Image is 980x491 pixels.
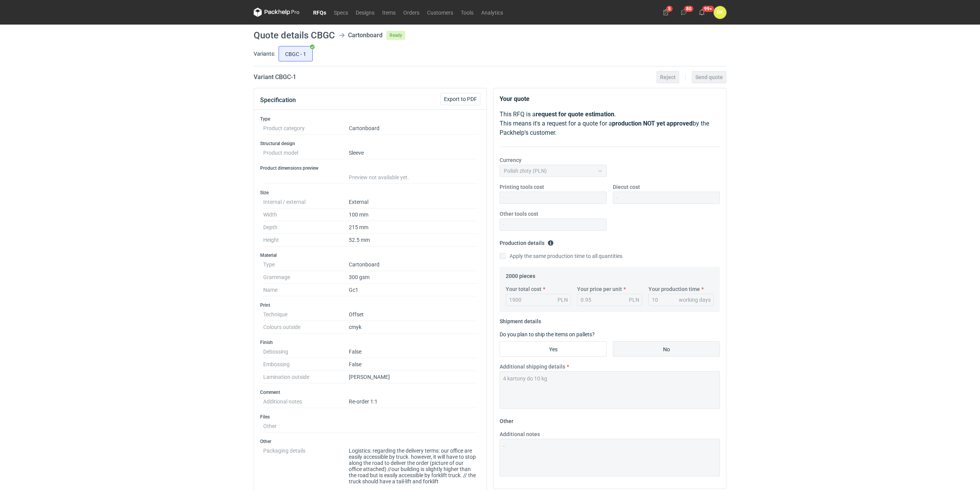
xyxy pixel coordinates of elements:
dt: Depth [263,221,349,234]
h3: Material [260,252,480,258]
label: Your production time [648,285,700,293]
dt: Width [263,208,349,221]
dd: Cartonboard [349,122,477,135]
a: RFQs [309,8,330,17]
legend: Shipment details [500,315,541,324]
a: Orders [399,8,423,17]
label: Your total cost [506,285,541,293]
h3: Comment [260,389,480,395]
div: Dominika Kaczyńska [714,6,726,19]
dt: Debossing [263,346,349,358]
dd: 300 gsm [349,271,477,284]
button: Send quote [692,71,726,83]
button: DK [714,6,726,19]
label: Printing tools cost [500,183,544,191]
textarea: 4 kartony do 10 kg [500,371,720,409]
a: Tools [457,8,477,17]
label: Do you plan to ship the items on pallets? [500,331,595,337]
dt: Lamination outside [263,371,349,384]
dd: Gc1 [349,284,477,296]
h3: Files [260,414,480,420]
h3: Size [260,190,480,196]
dt: Technique [263,308,349,321]
legend: Other [500,415,513,424]
dd: Sleeve [349,147,477,159]
dt: Name [263,284,349,296]
span: Send quote [695,74,723,80]
dd: Cartonboard [349,258,477,271]
h3: Other [260,438,480,445]
textarea: - [500,439,720,476]
strong: production NOT yet approved [612,120,693,127]
svg: Packhelp Pro [254,8,300,17]
dt: Height [263,234,349,246]
dd: 52.5 mm [349,234,477,246]
a: Specs [330,8,352,17]
dt: Embossing [263,358,349,371]
h3: Print [260,302,480,308]
legend: Production details [500,237,554,246]
a: Designs [352,8,378,17]
dd: False [349,346,477,358]
h3: Finish [260,339,480,346]
dd: False [349,358,477,371]
button: Export to PDF [441,93,480,105]
label: Diecut cost [613,183,640,191]
dt: Packaging details [263,445,349,484]
strong: Your quote [500,95,530,102]
button: 80 [678,6,690,18]
dt: Type [263,258,349,271]
dt: Product category [263,122,349,135]
div: Cartonboard [348,31,383,40]
dd: cmyk [349,321,477,334]
label: Currency [500,156,521,164]
label: Apply the same production time to all quantities [500,252,622,260]
dt: Colours outside [263,321,349,334]
span: Reject [660,74,676,80]
button: 5 [660,6,672,18]
h3: Product dimensions preview [260,165,480,171]
dt: Other [263,420,349,433]
h2: Variant CBGC - 1 [254,73,296,82]
dd: External [349,196,477,208]
h3: Type [260,116,480,122]
a: Customers [423,8,457,17]
a: Analytics [477,8,507,17]
dt: Grammage [263,271,349,284]
span: Ready [386,31,405,40]
dt: Internal / external [263,196,349,208]
label: Additional notes [500,430,540,438]
label: Other tools cost [500,210,538,218]
dd: [PERSON_NAME] [349,371,477,384]
label: Your price per unit [577,285,622,293]
strong: request for quote estimation [536,111,614,118]
button: 99+ [696,6,708,18]
span: Preview not available yet. [349,174,409,180]
a: Items [378,8,399,17]
dd: Re-order 1:1 [349,395,477,408]
button: Specification [260,91,296,109]
h1: Quote details CBGC [254,31,335,40]
h3: Structural design [260,141,480,147]
label: Variants: [254,50,275,58]
div: PLN [629,296,639,304]
dd: Offset [349,308,477,321]
span: Export to PDF [444,96,477,102]
label: CBGC - 1 [279,46,313,61]
p: This RFQ is a . This means it's a request for a quote for a by the Packhelp's customer. [500,110,720,137]
div: PLN [558,296,568,304]
dt: Product model [263,147,349,159]
label: Additional shipping details [500,363,565,370]
div: working days [679,296,711,304]
legend: 2000 pieces [506,270,535,279]
dd: Logistics: regarding the delivery terms: our office are easily accessible by truck. however, it w... [349,445,477,484]
dd: 100 mm [349,208,477,221]
dt: Additional notes [263,395,349,408]
dd: 215 mm [349,221,477,234]
button: Reject [657,71,679,83]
